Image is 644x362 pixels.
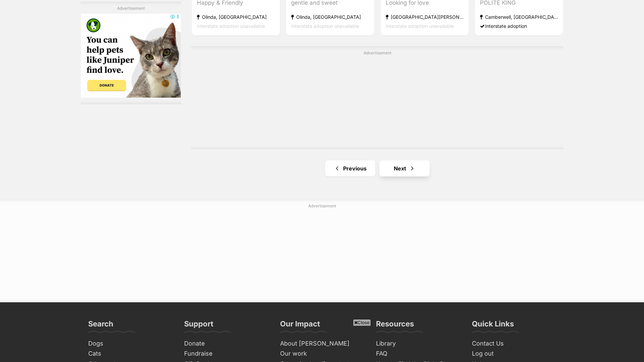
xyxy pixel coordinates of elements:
a: Log out [469,349,558,359]
strong: [GEOGRAPHIC_DATA][PERSON_NAME][GEOGRAPHIC_DATA] [386,12,464,21]
h3: Search [88,319,113,332]
h3: Support [184,319,213,332]
div: Interstate adoption [480,21,558,31]
span: Interstate adoption unavailable [291,23,359,29]
span: Close [353,319,371,326]
span: Interstate adoption unavailable [197,23,265,29]
nav: Pagination [191,160,563,176]
strong: Olinda, [GEOGRAPHIC_DATA] [291,12,369,21]
strong: Camberwell, [GEOGRAPHIC_DATA] [480,12,558,21]
strong: Olinda, [GEOGRAPHIC_DATA] [197,12,275,21]
h3: Resources [376,319,414,332]
a: Dogs [86,339,175,349]
h3: Quick Links [472,319,514,332]
a: Fundraise [181,349,271,359]
div: Advertisement [80,2,181,105]
a: Next page [379,160,430,176]
iframe: Advertisement [81,14,181,98]
a: Contact Us [469,339,558,349]
h3: Our Impact [280,319,320,332]
iframe: Advertisement [215,59,540,143]
span: Interstate adoption unavailable [386,23,454,29]
iframe: Advertisement [200,328,444,359]
a: Previous page [325,160,375,176]
iframe: Advertisement [159,212,485,296]
a: Donate [181,339,271,349]
div: Advertisement [191,46,563,149]
a: Cats [86,349,175,359]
